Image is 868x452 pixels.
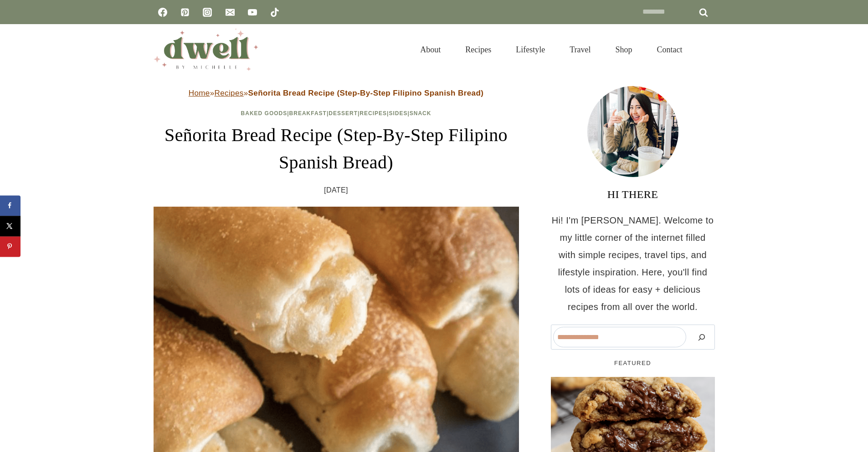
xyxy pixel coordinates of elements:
a: Contact [645,34,695,66]
a: About [408,34,453,66]
a: Recipes [215,89,244,97]
a: Breakfast [289,110,327,117]
a: Lifestyle [503,34,557,66]
a: Facebook [154,3,172,21]
h5: FEATURED [551,359,715,368]
strong: Señorita Bread Recipe (Step-By-Step Filipino Spanish Bread) [248,89,484,97]
nav: Primary Navigation [408,34,694,66]
p: Hi! I'm [PERSON_NAME]. Welcome to my little corner of the internet filled with simple recipes, tr... [551,212,715,315]
a: Dessert [329,110,358,117]
a: Home [189,89,210,97]
a: Email [221,3,239,21]
a: Sides [389,110,407,117]
a: Snack [410,110,431,117]
a: Recipes [453,34,503,66]
button: View Search Form [699,42,715,57]
a: Travel [557,34,603,66]
span: » » [189,89,484,97]
a: YouTube [243,3,262,21]
time: [DATE] [324,183,348,197]
img: DWELL by michelle [154,29,258,71]
a: Shop [603,34,644,66]
a: Pinterest [176,3,194,21]
h1: Señorita Bread Recipe (Step-By-Step Filipino Spanish Bread) [154,122,519,176]
a: Recipes [360,110,387,117]
a: TikTok [266,3,284,21]
button: Search [691,327,713,347]
a: Baked Goods [241,110,288,117]
span: | | | | | [241,110,431,117]
a: Instagram [198,3,216,21]
h3: HI THERE [551,186,715,203]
